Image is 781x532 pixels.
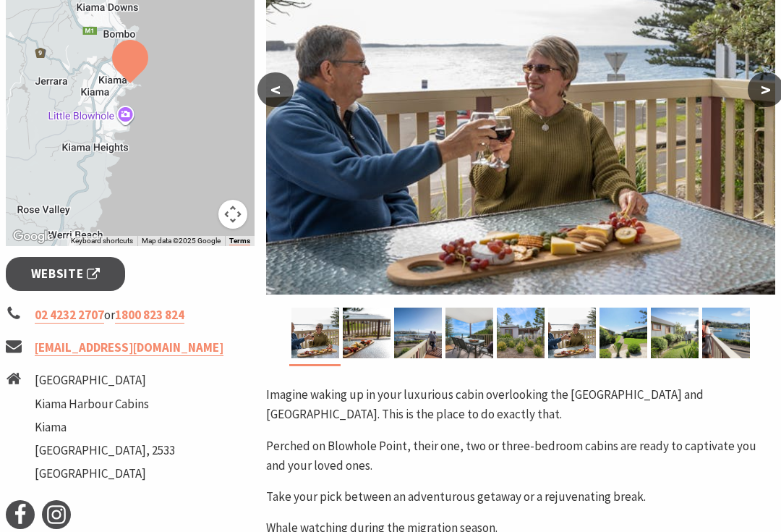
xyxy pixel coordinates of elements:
img: Private balcony, ocean views [445,308,493,358]
p: Perched on Blowhole Point, their one, two or three-bedroom cabins are ready to captivate you and ... [266,436,775,476]
button: Map camera controls [218,200,247,229]
img: Exterior at Kiama Harbour Cabins [497,308,545,358]
span: Website [31,264,101,284]
button: < [257,72,294,107]
img: Large deck harbour [394,308,442,358]
img: Large deck, harbour views, couple [702,308,750,358]
a: 02 4232 2707 [35,307,104,324]
span: Map data ©2025 Google [142,237,221,245]
img: Couple toast [548,308,596,358]
img: Kiama Harbour Cabins [599,308,647,358]
p: Imagine waking up in your luxurious cabin overlooking the [GEOGRAPHIC_DATA] and [GEOGRAPHIC_DATA]... [266,385,775,424]
a: Terms [229,237,250,245]
li: [GEOGRAPHIC_DATA], 2533 [35,441,175,460]
img: Deck ocean view [343,308,390,358]
li: Kiama [35,418,175,437]
button: Keyboard shortcuts [71,236,133,246]
a: 1800 823 824 [115,307,184,324]
a: Website [6,257,125,291]
a: [EMAIL_ADDRESS][DOMAIN_NAME] [35,339,223,356]
li: [GEOGRAPHIC_DATA] [35,371,175,390]
img: Google [9,227,57,246]
a: Click to see this area on Google Maps [9,227,57,246]
img: Side cabin [651,308,699,358]
li: [GEOGRAPHIC_DATA] [35,464,175,484]
p: Take your pick between an adventurous getaway or a rejuvenating break. [266,487,775,507]
li: Kiama Harbour Cabins [35,394,175,414]
li: or [6,305,255,325]
img: Couple toast [291,308,339,358]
